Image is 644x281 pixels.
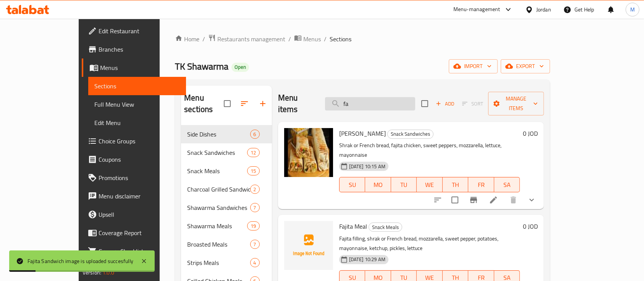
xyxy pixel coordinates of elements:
button: delete [504,191,523,209]
button: Add [433,98,457,110]
a: Edit Menu [88,114,186,132]
span: SU [343,179,362,190]
div: Shawarma Sandwiches7 [181,198,272,217]
span: Shawarma Meals [187,221,247,231]
span: Coverage Report [99,228,180,237]
span: WE [420,179,440,190]
span: Menu disclaimer [99,192,180,201]
span: Select all sections [219,96,235,112]
a: Menus [82,58,186,77]
span: 4 [251,259,259,266]
a: Restaurants management [208,34,285,44]
a: Full Menu View [88,95,186,114]
a: Menus [294,34,321,44]
h2: Menu sections [184,92,223,115]
span: Snack Sandwiches [187,148,247,157]
button: TH [443,177,469,192]
div: Snack Sandwiches12 [181,143,272,162]
div: items [250,185,260,194]
div: Snack Meals15 [181,162,272,180]
span: Charcoal Grilled Sandwiches [187,185,250,194]
span: Sections [330,34,351,44]
span: 6 [251,131,259,138]
span: SA [497,179,517,190]
span: Branches [99,45,180,54]
span: Snack Meals [187,166,247,175]
button: TU [391,177,417,192]
h6: 0 JOD [523,128,538,139]
input: search [325,97,415,110]
span: Broasted Meals [187,240,250,249]
svg: Show Choices [527,195,536,205]
button: Add section [254,94,272,113]
button: SA [494,177,520,192]
div: Fajita Sandwich image is uploaded succesfully [28,257,133,265]
span: 15 [248,167,259,175]
button: FR [468,177,494,192]
span: Coupons [99,155,180,164]
p: Shrak or French bread, fajita chicken, sweet peppers, mozzarella, lettuce, mayonnaise [339,141,520,160]
button: sort-choices [429,191,447,209]
span: export [507,62,544,71]
img: Fajita Meal [284,221,333,270]
div: items [247,221,259,231]
div: items [247,166,259,175]
span: [DATE] 10:29 AM [346,256,388,263]
span: Open [231,64,249,70]
span: Restaurants management [217,34,285,44]
span: Manage items [494,94,538,113]
img: Fajita Sandwich [284,128,333,177]
nav: breadcrumb [175,34,550,44]
div: items [250,203,260,212]
span: 2 [251,186,259,193]
div: Menu-management [453,5,500,14]
button: Manage items [488,92,544,115]
a: Grocery Checklist [82,242,186,260]
div: Charcoal Grilled Sandwiches2 [181,180,272,198]
div: Jordan [536,5,551,14]
span: Grocery Checklist [99,247,180,256]
span: Edit Menu [94,118,180,127]
button: export [501,59,550,73]
button: Branch-specific-item [464,191,483,209]
div: Shawarma Sandwiches [187,203,250,212]
a: Edit menu item [489,195,498,205]
span: Side Dishes [187,130,250,139]
span: 7 [251,204,259,211]
span: M [630,5,635,14]
a: Promotions [82,169,186,187]
span: Promotions [99,173,180,182]
a: Coverage Report [82,224,186,242]
span: Menus [303,34,321,44]
span: Version: [83,268,101,278]
div: Strips Meals4 [181,253,272,272]
span: 19 [248,223,259,230]
span: TU [394,179,414,190]
div: Snack Sandwiches [387,130,434,139]
span: Snack Meals [369,223,402,232]
div: Side Dishes6 [181,125,272,143]
span: [PERSON_NAME] [339,128,386,139]
span: 12 [248,149,259,156]
span: [DATE] 10:15 AM [346,163,388,170]
h6: 0 JOD [523,221,538,232]
span: Strips Meals [187,258,250,267]
span: MO [368,179,388,190]
a: Upsell [82,205,186,224]
div: items [250,130,260,139]
a: Branches [82,40,186,58]
span: Choice Groups [99,136,180,146]
span: TH [446,179,466,190]
button: show more [523,191,541,209]
div: items [250,240,260,249]
button: MO [365,177,391,192]
div: Open [231,63,249,72]
span: FR [471,179,491,190]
